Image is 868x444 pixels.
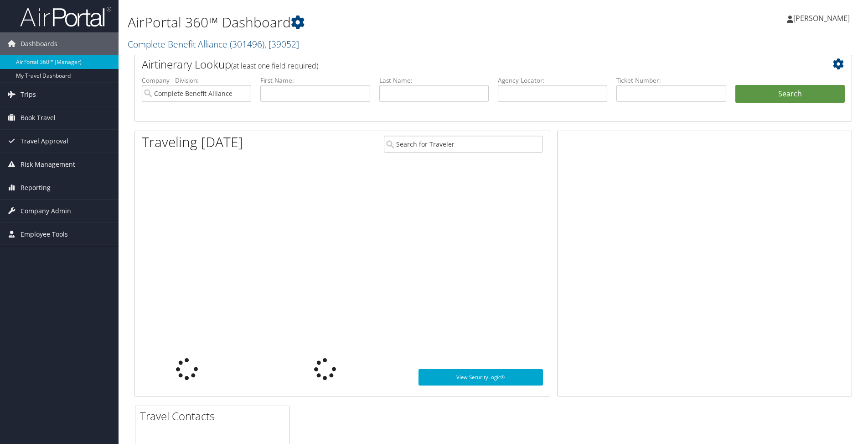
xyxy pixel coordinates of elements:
[142,76,251,85] label: Company - Division:
[21,32,57,55] span: Dashboards
[21,200,71,222] span: Company Admin
[21,153,75,176] span: Risk Management
[128,38,299,50] a: Complete Benefit Alliance
[260,76,370,85] label: First Name:
[21,223,68,246] span: Employee Tools
[787,5,859,32] a: [PERSON_NAME]
[231,61,318,71] span: (at least one field required)
[21,83,36,106] span: Trips
[20,6,111,27] img: airportal-logo.png
[498,76,607,85] label: Agency Locator:
[793,13,850,23] span: [PERSON_NAME]
[140,408,289,424] h2: Travel Contacts
[735,85,845,103] button: Search
[230,38,264,50] span: ( 301496 )
[142,57,785,72] h2: Airtinerary Lookup
[264,38,299,50] span: , [ 39052 ]
[142,132,243,152] h1: Traveling [DATE]
[418,369,543,386] a: View SecurityLogic®
[21,176,51,199] span: Reporting
[379,76,489,85] label: Last Name:
[384,136,543,153] input: Search for Traveler
[616,76,726,85] label: Ticket Number:
[21,130,68,153] span: Travel Approval
[128,13,615,32] h1: AirPortal 360™ Dashboard
[21,106,56,129] span: Book Travel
